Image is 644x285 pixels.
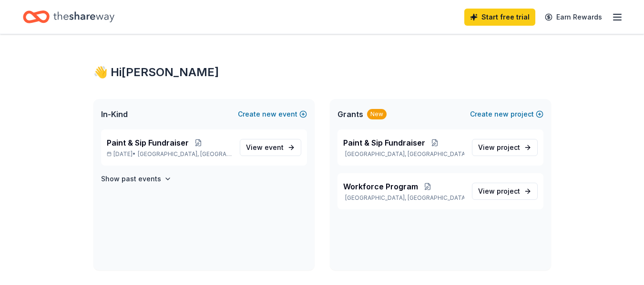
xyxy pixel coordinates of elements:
p: [GEOGRAPHIC_DATA], [GEOGRAPHIC_DATA] [343,194,464,202]
span: event [265,143,284,151]
a: View project [472,139,538,156]
span: View [478,142,520,153]
span: Paint & Sip Fundraiser [107,137,189,148]
a: View event [240,139,301,156]
button: Createnewevent [238,108,307,120]
span: View [246,142,284,153]
div: 👋 Hi [PERSON_NAME] [93,65,551,80]
span: [GEOGRAPHIC_DATA], [GEOGRAPHIC_DATA] [138,150,232,158]
span: View [478,186,520,197]
a: Home [23,6,114,28]
span: project [497,187,520,195]
a: Earn Rewards [539,9,608,26]
span: Grants [337,108,363,120]
div: New [367,109,387,119]
span: new [262,108,276,120]
p: [GEOGRAPHIC_DATA], [GEOGRAPHIC_DATA] [343,150,464,158]
span: Paint & Sip Fundraiser [343,137,425,148]
span: project [497,143,520,151]
p: [DATE] • [107,150,232,158]
h4: Show past events [101,173,161,185]
button: Show past events [101,173,172,185]
button: Createnewproject [470,108,543,120]
span: Workforce Program [343,181,418,192]
a: View project [472,183,538,200]
span: In-Kind [101,108,128,120]
a: Start free trial [464,9,535,26]
span: new [494,108,509,120]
